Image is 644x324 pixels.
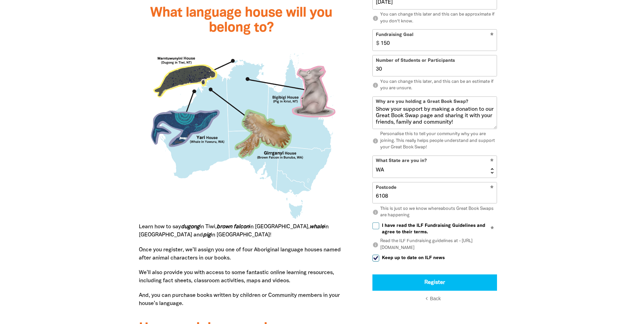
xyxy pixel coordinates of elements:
[150,7,332,34] span: What language house will you belong to?
[181,224,200,229] strong: dugong
[491,226,494,233] i: Required
[217,224,249,229] em: brown falcon
[310,224,324,229] strong: whale
[372,131,497,151] p: Personalise this to tell your community why you are joining. This really helps people understand ...
[372,222,379,229] input: I have read the ILF Fundraising Guidelines and agree to their terms.
[424,295,430,302] i: chevron_left
[372,206,497,219] p: This is just so we know whereabouts Great Book Swaps are happening
[139,246,344,262] p: Once you register, we’ll assign you one of four Aboriginal language houses named after animal cha...
[372,138,379,144] i: info
[427,295,443,302] button: chevron_leftBack
[430,296,441,301] span: Back
[373,30,379,50] span: $
[372,255,379,262] input: Keep up to date on ILF news
[139,223,344,239] p: Learn how to say in Tiwi, in [GEOGRAPHIC_DATA], in [GEOGRAPHIC_DATA] and in [GEOGRAPHIC_DATA]!
[373,107,497,129] textarea: We're holding a Great Book Swap to support the Indigenous Literacy Foundation (ILF) to provide bo...
[139,269,344,285] p: We’ll also provide you with access to some fantastic online learning resources, including fact sh...
[372,82,379,88] i: info
[139,291,344,308] p: And, you can purchase books written by children or Community members in your house’s language.
[373,55,497,76] input: eg. 100
[372,238,497,251] p: Read the ILF Fundraising guidelines at - [URL][DOMAIN_NAME]
[203,233,211,237] strong: pig
[372,242,379,248] i: info
[372,15,379,21] i: info
[382,255,445,261] span: Keep up to date on ILF news
[372,209,379,215] i: info
[372,79,497,92] p: You can change this later, and this can be an estimate if you are unsure.
[382,222,497,235] span: I have read the ILF Fundraising Guidelines and agree to their terms.
[372,274,497,290] button: Register
[378,30,497,50] input: eg. 350
[372,12,497,25] p: You can change this later and this can be approximate if you don't know.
